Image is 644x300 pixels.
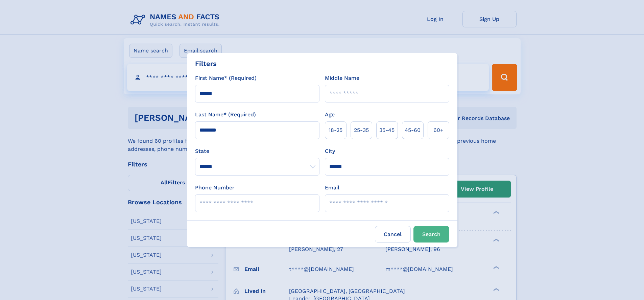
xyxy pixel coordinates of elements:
label: Cancel [375,226,411,243]
div: Filters [195,59,217,69]
label: City [325,147,335,155]
label: Phone Number [195,184,235,192]
span: 60+ [433,126,444,134]
label: Middle Name [325,74,359,82]
span: 35‑45 [379,126,395,134]
label: Last Name* (Required) [195,111,256,119]
span: 18‑25 [329,126,342,134]
label: Email [325,184,339,192]
label: First Name* (Required) [195,74,257,82]
label: Age [325,111,335,119]
label: State [195,147,319,155]
span: 25‑35 [354,126,369,134]
button: Search [413,226,449,243]
span: 45‑60 [405,126,421,134]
